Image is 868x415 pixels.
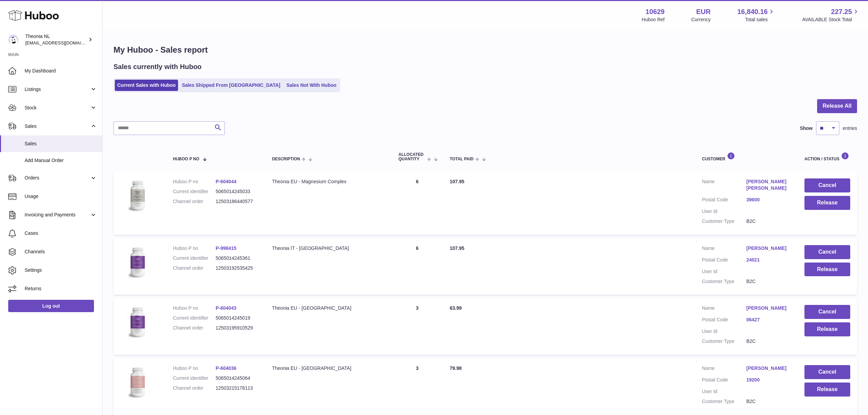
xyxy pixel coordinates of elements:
[173,385,216,391] dt: Channel order
[392,238,443,295] td: 6
[115,80,178,91] a: Current Sales with Huboo
[8,300,94,312] a: Log out
[216,188,258,195] dd: 5065014245033
[831,7,852,16] span: 227.25
[113,62,202,71] h2: Sales currently with Huboo
[173,365,216,372] dt: Huboo P no
[272,178,385,185] div: Theonia EU - Magnesium Complex
[173,245,216,252] dt: Huboo P no
[817,99,857,113] button: Release All
[216,198,258,205] dd: 12503186440577
[216,325,258,331] dd: 12503195910529
[804,305,850,319] button: Cancel
[120,305,154,339] img: 106291725893172.jpg
[8,35,18,45] img: info@wholesomegoods.eu
[392,172,443,235] td: 6
[746,278,791,285] dd: B2C
[216,315,258,321] dd: 5065014245019
[450,179,464,184] span: 107.95
[802,7,860,23] a: 227.25 AVAILABLE Stock Total
[272,157,300,161] span: Description
[25,249,97,255] span: Channels
[25,68,97,74] span: My Dashboard
[804,196,850,210] button: Release
[737,7,775,23] a: 16,840.16 Total sales
[702,218,746,225] dt: Customer Type
[398,152,425,161] span: ALLOCATED Quantity
[216,385,258,391] dd: 12503215178113
[173,178,216,185] dt: Huboo P no
[746,305,791,311] a: [PERSON_NAME]
[702,328,746,335] dt: User Id
[173,188,216,195] dt: Current identifier
[737,7,768,16] span: 16,840.16
[120,245,154,279] img: 106291725893008.jpg
[702,365,746,373] dt: Name
[804,152,850,161] div: Action / Status
[702,268,746,275] dt: User Id
[746,398,791,405] dd: B2C
[25,157,97,164] span: Add Manual Order
[702,197,746,205] dt: Postal Code
[25,86,90,93] span: Listings
[120,178,154,213] img: 106291725893142.jpg
[173,265,216,271] dt: Channel order
[216,245,236,251] a: P-998415
[702,208,746,215] dt: User Id
[216,305,236,311] a: P-604043
[746,218,791,225] dd: B2C
[804,178,850,192] button: Cancel
[392,298,443,355] td: 3
[642,16,665,23] div: Huboo Ref
[284,80,339,91] a: Sales Not With Huboo
[702,317,746,325] dt: Postal Code
[173,198,216,205] dt: Channel order
[691,16,711,23] div: Currency
[25,123,90,130] span: Sales
[804,383,850,397] button: Release
[25,212,90,218] span: Invoicing and Payments
[802,16,860,23] span: AVAILABLE Stock Total
[179,80,283,91] a: Sales Shipped From [GEOGRAPHIC_DATA]
[272,245,385,252] div: Theonia IT - [GEOGRAPHIC_DATA]
[702,388,746,395] dt: User Id
[25,230,97,237] span: Cases
[25,175,90,181] span: Orders
[746,338,791,345] dd: B2C
[804,322,850,336] button: Release
[216,179,236,184] a: P-604044
[450,305,462,311] span: 63.99
[702,398,746,405] dt: Customer Type
[216,375,258,381] dd: 5065014245064
[216,255,258,262] dd: 5065014245361
[216,365,236,371] a: P-604036
[843,125,857,132] span: entries
[450,245,464,251] span: 107.95
[746,377,791,383] a: 19200
[746,178,791,191] a: [PERSON_NAME] [PERSON_NAME]
[25,285,97,292] span: Returns
[746,365,791,372] a: [PERSON_NAME]
[646,7,665,16] strong: 10629
[173,315,216,321] dt: Current identifier
[173,305,216,311] dt: Huboo P no
[702,377,746,385] dt: Postal Code
[702,178,746,193] dt: Name
[173,325,216,331] dt: Channel order
[113,44,857,55] h1: My Huboo - Sales report
[746,245,791,252] a: [PERSON_NAME]
[702,278,746,285] dt: Customer Type
[804,245,850,259] button: Cancel
[702,152,791,161] div: Customer
[450,365,462,371] span: 79.98
[392,358,443,415] td: 3
[272,305,385,311] div: Theonia EU - [GEOGRAPHIC_DATA]
[746,257,791,263] a: 24021
[800,125,813,132] label: Show
[25,33,87,46] div: Theonia NL
[702,305,746,313] dt: Name
[25,105,90,111] span: Stock
[702,257,746,265] dt: Postal Code
[173,375,216,381] dt: Current identifier
[120,365,154,399] img: 106291725893222.jpg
